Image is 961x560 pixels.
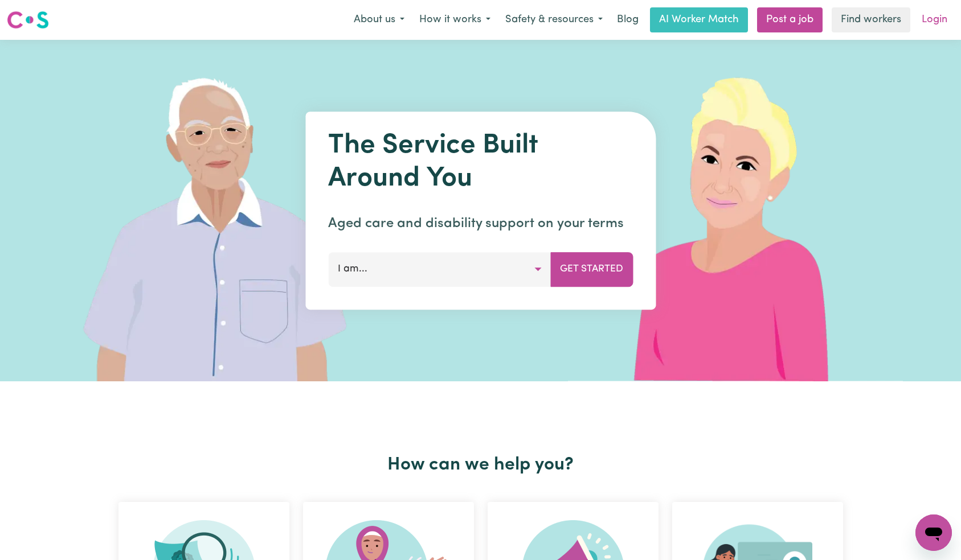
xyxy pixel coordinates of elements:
a: Blog [610,7,645,32]
button: About us [346,8,412,32]
a: Careseekers logo [7,7,49,33]
h1: The Service Built Around You [328,130,633,195]
p: Aged care and disability support on your terms [328,213,633,234]
h2: How can we help you? [112,454,850,476]
button: I am... [328,252,551,286]
img: Careseekers logo [7,10,49,30]
button: Get Started [550,252,633,286]
iframe: Button to launch messaging window [915,514,952,551]
a: AI Worker Match [650,7,748,32]
a: Login [915,7,954,32]
a: Find workers [832,7,910,32]
button: Safety & resources [498,8,610,32]
button: How it works [412,8,498,32]
a: Post a job [757,7,823,32]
